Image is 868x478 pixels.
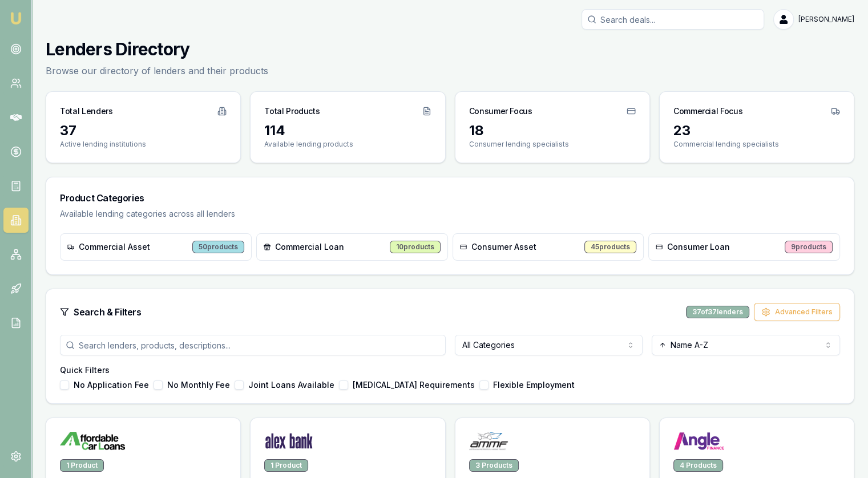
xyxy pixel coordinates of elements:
img: emu-icon-u.png [9,11,23,25]
h3: Product Categories [60,191,840,205]
div: 3 Products [469,459,519,472]
label: [MEDICAL_DATA] Requirements [353,381,475,389]
label: Flexible Employment [493,381,575,389]
div: 1 Product [264,459,308,472]
button: Advanced Filters [754,303,840,321]
span: Consumer Loan [667,241,730,253]
div: 1 Product [60,459,104,472]
div: 50 products [192,241,244,253]
h3: Total Products [264,106,320,117]
div: 4 Products [673,459,723,472]
div: 37 of 37 lenders [686,306,749,318]
h1: Lenders Directory [46,39,268,59]
img: Affordable Car Loans logo [60,432,125,450]
span: [PERSON_NAME] [798,15,854,24]
span: Commercial Loan [275,241,344,253]
h3: Commercial Focus [673,106,742,117]
h3: Consumer Focus [469,106,532,117]
span: Consumer Asset [471,241,536,253]
p: Active lending institutions [60,140,227,149]
h3: Total Lenders [60,106,112,117]
label: No Application Fee [74,381,149,389]
p: Browse our directory of lenders and their products [46,64,268,78]
p: Commercial lending specialists [673,140,840,149]
label: Joint Loans Available [248,381,334,389]
span: Commercial Asset [79,241,150,253]
div: 23 [673,121,840,140]
input: Search deals [582,9,764,30]
div: 45 products [584,241,636,253]
div: 9 products [785,241,833,253]
h3: Search & Filters [74,305,142,319]
p: Consumer lending specialists [469,140,636,149]
div: 37 [60,121,227,140]
img: Angle Finance logo [673,432,725,450]
p: Available lending products [264,140,431,149]
div: 10 products [390,241,441,253]
img: AMMF logo [469,432,508,450]
div: 114 [264,121,431,140]
p: Available lending categories across all lenders [60,208,840,220]
div: 18 [469,121,636,140]
h4: Quick Filters [60,364,840,376]
label: No Monthly Fee [167,381,230,389]
img: Alex Bank logo [264,432,313,450]
input: Search lenders, products, descriptions... [60,335,446,355]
